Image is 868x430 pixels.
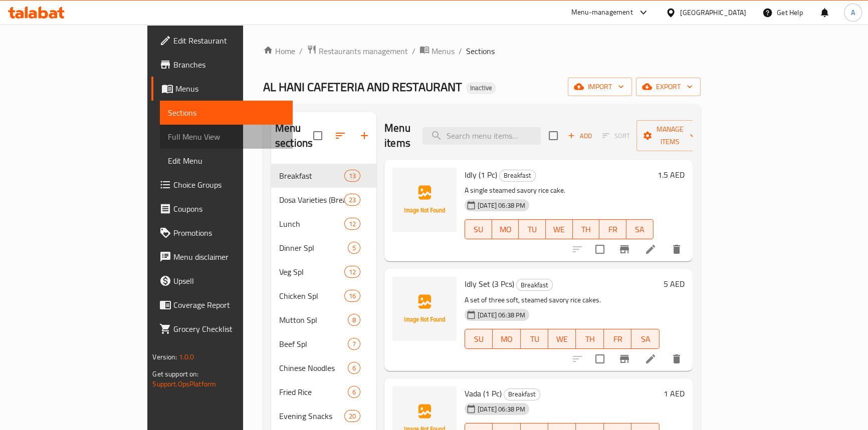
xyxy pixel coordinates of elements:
button: Add section [352,124,376,148]
span: 23 [345,195,360,205]
span: Select to update [589,239,610,260]
span: Menu disclaimer [173,251,284,263]
span: Idly (1 Pc) [465,167,497,182]
span: 13 [345,171,360,181]
h2: Menu items [384,121,410,151]
div: Dinner Spl [279,242,348,254]
span: MO [497,332,516,346]
li: / [459,45,462,57]
a: Coverage Report [151,293,292,317]
button: WE [548,329,576,349]
div: Chinese Noodles6 [271,356,376,380]
div: items [348,314,360,326]
div: items [344,194,360,206]
span: SA [635,332,655,346]
span: Promotions [173,227,284,239]
img: Idly (1 Pc) [392,168,457,232]
h2: Menu sections [275,121,313,151]
div: Breakfast [279,170,344,182]
button: SU [465,219,492,239]
h6: 1 AED [664,386,685,400]
div: items [344,170,360,182]
span: Select all sections [307,125,328,146]
span: Get support on: [152,367,198,380]
span: Grocery Checklist [173,323,284,335]
div: Evening Snacks20 [271,404,376,428]
button: delete [665,347,689,371]
a: Edit Restaurant [151,29,292,53]
h6: 5 AED [664,277,685,291]
div: Fried Rice6 [271,380,376,404]
span: Edit Restaurant [173,35,284,47]
h6: 1.5 AED [658,168,685,182]
span: 1.0.0 [179,350,194,363]
span: import [576,81,624,93]
span: Veg Spl [279,266,344,278]
a: Sections [160,101,292,125]
span: 16 [345,291,360,301]
div: Breakfast13 [271,164,376,188]
span: Breakfast [504,388,540,400]
a: Menus [419,45,455,58]
span: Select section first [596,128,636,144]
a: Menus [151,77,292,101]
span: Branches [173,59,284,71]
span: 12 [345,219,360,229]
button: Branch-specific-item [612,237,636,261]
span: [DATE] 06:38 PM [474,404,529,414]
button: FR [604,329,631,349]
div: Mutton Spl8 [271,308,376,332]
button: TU [519,219,546,239]
span: TU [525,332,544,346]
span: 7 [348,339,360,349]
span: TU [523,222,542,237]
span: Choice Groups [173,179,284,191]
span: Beef Spl [279,338,348,350]
div: Chinese Noodles [279,362,348,374]
div: items [348,362,360,374]
a: Edit menu item [644,243,657,255]
button: delete [665,237,689,261]
button: MO [493,329,520,349]
span: [DATE] 06:38 PM [474,201,529,210]
span: Restaurants management [319,45,408,57]
button: SA [626,219,654,239]
a: Upsell [151,269,292,293]
span: [DATE] 06:38 PM [474,310,529,320]
button: MO [492,219,519,239]
span: WE [550,222,569,237]
span: 5 [348,243,360,253]
span: Idly Set (3 Pcs) [465,276,514,291]
li: / [412,45,415,57]
span: SU [469,222,488,237]
div: Veg Spl12 [271,260,376,284]
button: WE [546,219,573,239]
div: Lunch12 [271,212,376,236]
span: MO [496,222,515,237]
button: TH [576,329,603,349]
span: Sort sections [328,124,352,148]
span: Menus [431,45,455,57]
a: Coupons [151,197,292,221]
span: AL HANI CAFETERIA AND RESTAURANT [263,76,462,98]
div: Breakfast [499,170,536,182]
div: items [348,386,360,398]
button: Manage items [636,120,704,151]
span: Mutton Spl [279,314,348,326]
a: Branches [151,53,292,77]
div: Evening Snacks [279,410,344,422]
span: Sections [466,45,495,57]
span: Inactive [466,84,496,92]
a: Restaurants management [307,45,408,58]
div: Fried Rice [279,386,348,398]
div: items [344,218,360,230]
a: Grocery Checklist [151,317,292,341]
button: Branch-specific-item [612,347,636,371]
div: items [344,290,360,302]
span: Version: [152,350,177,363]
div: Menu-management [571,7,633,19]
a: Support.OpsPlatform [152,377,216,390]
